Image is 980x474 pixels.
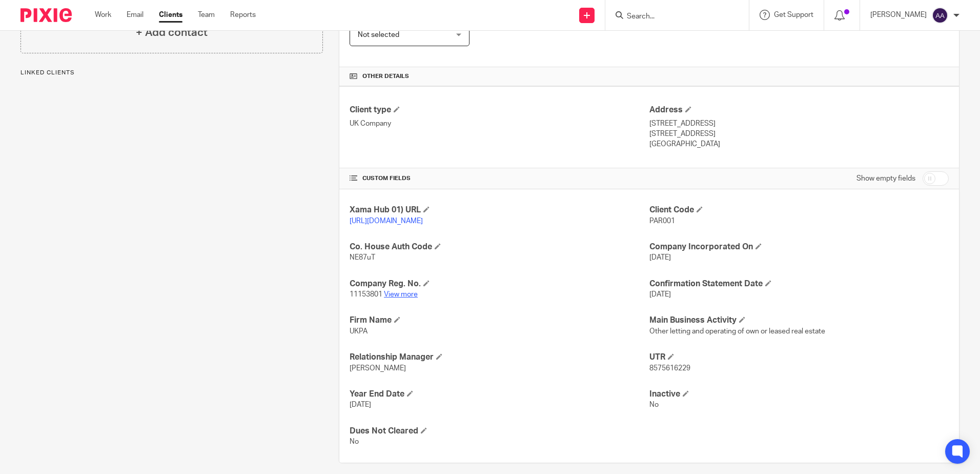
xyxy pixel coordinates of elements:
[127,10,144,20] a: Email
[649,129,949,139] p: [STREET_ADDRESS]
[350,254,375,261] span: NE87uT
[649,352,949,363] h4: UTR
[350,218,423,225] a: [URL][DOMAIN_NAME]
[649,389,949,400] h4: Inactive
[350,118,649,129] p: UK Company
[649,205,949,215] h4: Client Code
[350,279,649,289] h4: Company Reg. No.
[649,401,659,408] span: No
[350,401,371,408] span: [DATE]
[626,12,718,22] input: Search
[350,291,382,298] span: 11153801
[350,315,649,326] h4: Firm Name
[350,352,649,363] h4: Relationship Manager
[774,11,813,18] span: Get Support
[21,8,72,22] img: Pixie
[649,279,949,289] h4: Confirmation Statement Date
[649,242,949,252] h4: Company Incorporated On
[932,7,948,24] img: svg%3E
[136,25,208,41] h4: + Add contact
[350,365,406,372] span: [PERSON_NAME]
[350,205,649,215] h4: Xama Hub 01) URL
[649,315,949,326] h4: Main Business Activity
[649,118,949,129] p: [STREET_ADDRESS]
[198,10,215,20] a: Team
[649,254,671,261] span: [DATE]
[649,139,949,149] p: [GEOGRAPHIC_DATA]
[649,365,690,372] span: 8575616229
[95,10,111,20] a: Work
[159,10,182,20] a: Clients
[21,69,323,77] p: Linked clients
[362,72,409,81] span: Other details
[350,438,359,445] span: No
[856,173,915,184] label: Show empty fields
[350,174,649,183] h4: CUSTOM FIELDS
[350,389,649,400] h4: Year End Date
[649,105,949,115] h4: Address
[649,291,671,298] span: [DATE]
[350,105,649,115] h4: Client type
[230,10,256,20] a: Reports
[649,328,825,335] span: Other letting and operating of own or leased real estate
[384,291,418,298] a: View more
[358,31,399,38] span: Not selected
[350,426,649,437] h4: Dues Not Cleared
[649,218,675,225] span: PAR001
[870,10,927,20] p: [PERSON_NAME]
[350,242,649,252] h4: Co. House Auth Code
[350,328,367,335] span: UKPA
